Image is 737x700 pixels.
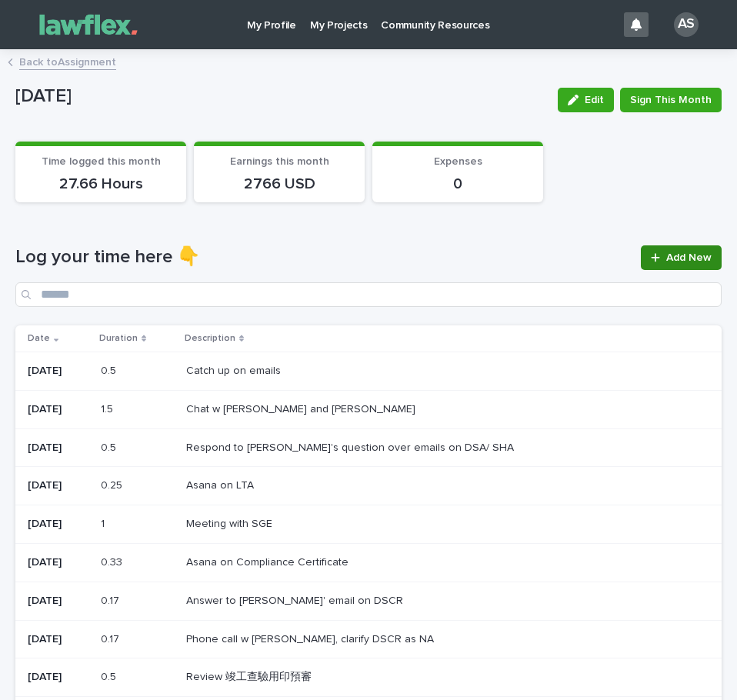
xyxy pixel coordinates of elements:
[101,592,122,608] p: 0.17
[28,633,88,646] p: [DATE]
[434,156,482,167] span: Expenses
[101,668,119,684] p: 0.5
[641,245,722,270] a: Add New
[15,282,722,307] input: Search
[31,9,146,40] img: Gnvw4qrBSHOAfo8VMhG6
[15,582,722,620] tr: [DATE]0.170.17 Answer to [PERSON_NAME]' email on DSCRAnswer to [PERSON_NAME]' email on DSCR
[620,88,722,112] button: Sign This Month
[101,438,119,455] p: 0.5
[101,553,125,569] p: 0.33
[15,658,722,697] tr: [DATE]0.50.5 Review 竣工查驗用印預審Review 竣工查驗用印預審
[186,400,419,416] p: Chat w [PERSON_NAME] and [PERSON_NAME]
[186,668,315,684] p: Review 竣工查驗用印預審
[28,365,88,378] p: [DATE]
[28,330,50,347] p: Date
[15,428,722,467] tr: [DATE]0.50.5 Respond to [PERSON_NAME]'s question over emails on DSA/ SHARespond to [PERSON_NAME]'...
[666,252,712,263] span: Add New
[101,515,108,531] p: 1
[186,362,284,378] p: Catch up on emails
[230,156,329,167] span: Earnings this month
[15,85,545,108] p: [DATE]
[15,467,722,505] tr: [DATE]0.250.25 Asana on LTAAsana on LTA
[186,515,275,531] p: Meeting with SGE
[186,630,437,646] p: Phone call w [PERSON_NAME], clarify DSCR as NA
[99,330,138,347] p: Duration
[101,476,125,492] p: 0.25
[15,505,722,544] tr: [DATE]11 Meeting with SGEMeeting with SGE
[42,156,161,167] span: Time logged this month
[101,362,119,378] p: 0.5
[15,390,722,428] tr: [DATE]1.51.5 Chat w [PERSON_NAME] and [PERSON_NAME]Chat w [PERSON_NAME] and [PERSON_NAME]
[186,476,257,492] p: Asana on LTA
[15,620,722,658] tr: [DATE]0.170.17 Phone call w [PERSON_NAME], clarify DSCR as NAPhone call w [PERSON_NAME], clarify ...
[674,12,699,37] div: AS
[15,543,722,582] tr: [DATE]0.330.33 Asana on Compliance CertificateAsana on Compliance Certificate
[101,400,116,416] p: 1.5
[28,518,88,531] p: [DATE]
[28,556,88,569] p: [DATE]
[28,442,88,455] p: [DATE]
[28,403,88,416] p: [DATE]
[185,330,235,347] p: Description
[186,438,517,455] p: Respond to [PERSON_NAME]'s question over emails on DSA/ SHA
[186,553,352,569] p: Asana on Compliance Certificate
[382,175,534,193] p: 0
[558,88,614,112] button: Edit
[585,95,604,105] span: Edit
[15,246,632,268] h1: Log your time here 👇
[19,52,116,70] a: Back toAssignment
[630,92,712,108] span: Sign This Month
[101,630,122,646] p: 0.17
[28,595,88,608] p: [DATE]
[15,352,722,390] tr: [DATE]0.50.5 Catch up on emailsCatch up on emails
[28,479,88,492] p: [DATE]
[186,592,406,608] p: Answer to [PERSON_NAME]' email on DSCR
[25,175,177,193] p: 27.66 Hours
[28,671,88,684] p: [DATE]
[203,175,355,193] p: 2766 USD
